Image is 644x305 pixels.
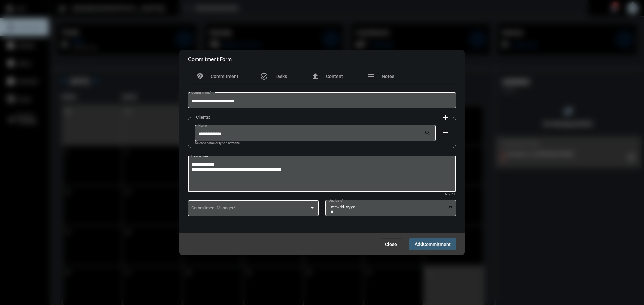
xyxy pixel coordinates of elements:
mat-icon: search [424,130,432,138]
span: Add [415,241,451,247]
mat-icon: notes [367,72,375,80]
span: Tasks [275,74,287,79]
h2: Commitment Form [188,56,232,62]
mat-icon: handshake [196,72,204,80]
button: Close [380,238,402,250]
mat-hint: 69 / 200 [445,193,456,196]
label: Clients: [193,115,213,120]
mat-icon: task_alt [260,72,268,80]
mat-icon: add [442,113,450,121]
span: Commitment [423,242,451,247]
span: Close [385,242,397,247]
span: Commitment [211,74,238,79]
mat-icon: file_upload [311,72,319,80]
mat-hint: Select a name or type a new one [195,141,240,145]
span: Content [326,74,343,79]
button: AddCommitment [409,238,456,250]
mat-icon: remove [442,128,450,136]
span: Notes [382,74,394,79]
